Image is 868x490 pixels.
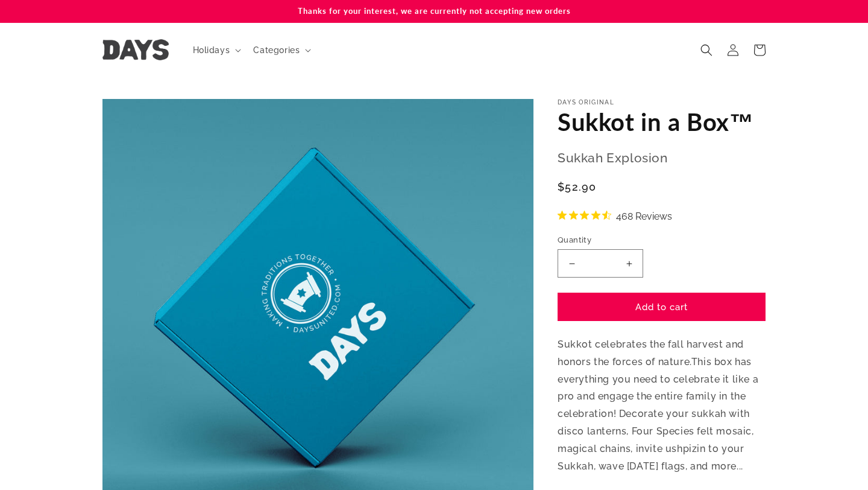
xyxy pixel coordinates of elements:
button: Rated 4.7 out of 5 stars from 468 reviews. Jump to reviews. [558,207,672,225]
img: Days United [102,39,169,60]
label: Quantity [558,234,766,246]
summary: Search [693,37,720,63]
p: Days Original [558,99,766,106]
summary: Holidays [186,37,247,63]
span: 468 Reviews [616,207,672,225]
span: Sukkot celebrates the fall harvest and honors the forces of nature. This box has everything you n... [558,339,758,472]
span: Categories [253,45,300,56]
summary: Categories [246,37,316,63]
p: Sukkah Explosion [558,147,766,170]
button: Add to cart [558,293,766,321]
span: $52.90 [558,179,597,195]
h1: Sukkot in a Box™ [558,106,766,138]
span: Holidays [193,45,230,56]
